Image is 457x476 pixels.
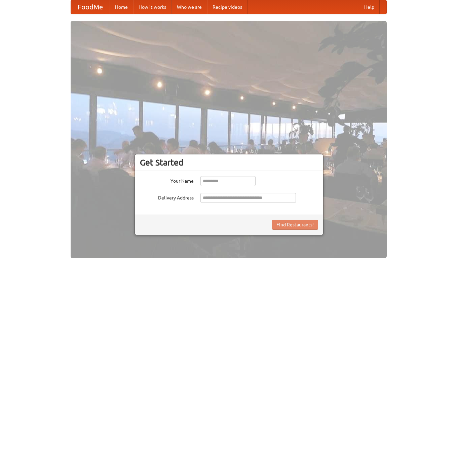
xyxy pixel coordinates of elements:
[133,0,172,14] a: How it works
[172,0,207,14] a: Who we are
[359,0,380,14] a: Help
[140,157,318,168] h3: Get Started
[140,176,194,184] label: Your Name
[207,0,247,14] a: Recipe videos
[110,0,133,14] a: Home
[140,193,194,201] label: Delivery Address
[272,220,318,230] button: Find Restaurants!
[71,0,110,14] a: FoodMe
